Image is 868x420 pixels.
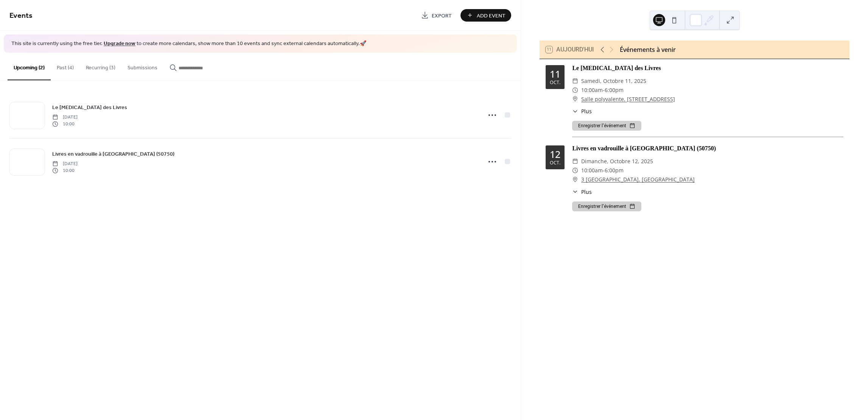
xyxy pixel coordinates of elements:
[603,166,605,175] span: -
[80,53,121,80] button: Recurring (3)
[581,175,695,184] a: 3 [GEOGRAPHIC_DATA], [GEOGRAPHIC_DATA]
[550,69,560,79] div: 11
[572,144,843,153] div: Livres en vadrouille à [GEOGRAPHIC_DATA] (50750)
[572,77,578,86] div: ​
[121,53,163,80] button: Submissions
[52,160,78,167] span: [DATE]
[572,175,578,184] div: ​
[603,86,605,95] span: -
[572,95,578,104] div: ​
[52,121,78,128] span: 10:00
[572,188,578,196] div: ​
[572,64,843,73] div: Le [MEDICAL_DATA] des Livres
[581,86,603,95] span: 10:00am
[581,77,646,86] span: samedi, octobre 11, 2025
[52,150,174,158] span: Livres en vadrouille à [GEOGRAPHIC_DATA] (50750)
[52,167,78,174] span: 10:00
[581,107,592,115] span: Plus
[581,166,603,175] span: 10:00am
[605,86,624,95] span: 6:00pm
[52,103,127,112] a: Le [MEDICAL_DATA] des Livres
[572,157,578,166] div: ​
[572,166,578,175] div: ​
[572,107,578,115] div: ​
[550,80,560,85] div: oct.
[52,114,78,120] span: [DATE]
[605,166,624,175] span: 6:00pm
[581,188,592,196] span: Plus
[572,107,592,115] button: ​Plus
[550,150,560,159] div: 12
[11,40,366,48] span: This site is currently using the free tier. to create more calendars, show more than 10 events an...
[477,12,506,20] span: Add Event
[550,161,560,166] div: oct.
[432,12,452,20] span: Export
[415,9,457,22] a: Export
[581,157,653,166] span: dimanche, octobre 12, 2025
[460,9,511,22] button: Add Event
[52,103,127,111] span: Le [MEDICAL_DATA] des Livres
[9,8,33,23] span: Events
[8,53,51,80] button: Upcoming (2)
[572,121,641,131] button: Enregistrer l'événement
[581,95,675,104] a: Salle polyvalente, [STREET_ADDRESS]
[572,86,578,95] div: ​
[572,201,641,211] button: Enregistrer l'événement
[104,39,135,49] a: Upgrade now
[620,45,676,54] div: Événements à venir
[572,188,592,196] button: ​Plus
[51,53,80,80] button: Past (4)
[52,150,174,158] a: Livres en vadrouille à [GEOGRAPHIC_DATA] (50750)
